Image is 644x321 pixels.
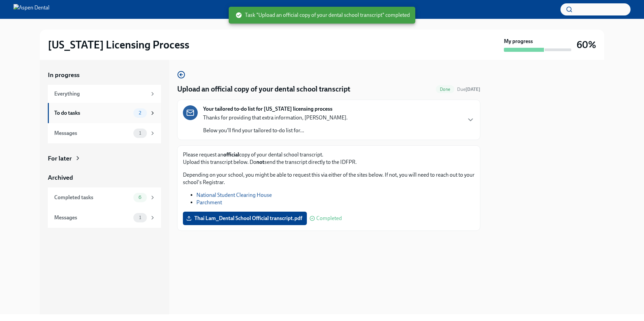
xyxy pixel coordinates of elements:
[203,114,348,121] p: Thanks for providing that extra information, [PERSON_NAME].
[135,110,145,115] span: 2
[465,86,480,92] strong: [DATE]
[48,38,189,51] h2: [US_STATE] Licensing Process
[48,187,161,208] a: Completed tasks6
[135,131,145,136] span: 1
[457,86,480,92] span: Due
[48,123,161,143] a: Messages1
[436,87,454,92] span: Done
[577,39,596,51] h3: 60%
[48,154,72,163] div: For later
[188,215,302,222] span: Thai Lam_Dental School Official transcript.pdf
[256,159,264,165] strong: not
[203,105,332,113] strong: Your tailored to-do list for [US_STATE] licensing process
[48,85,161,103] a: Everything
[183,151,475,166] p: Please request an copy of your dental school transcript. Upload this transcript below. Do send th...
[196,199,222,206] a: Parchment
[54,130,131,137] div: Messages
[13,4,50,15] img: Aspen Dental
[177,84,350,94] h4: Upload an official copy of your dental school transcript
[316,216,342,221] span: Completed
[223,151,239,158] strong: official
[48,208,161,228] a: Messages1
[196,192,272,198] a: National Student Clearing House
[134,195,146,200] span: 6
[504,38,533,45] strong: My progress
[135,215,145,220] span: 1
[54,90,147,98] div: Everything
[48,103,161,123] a: To do tasks2
[54,194,131,201] div: Completed tasks
[183,212,307,225] label: Thai Lam_Dental School Official transcript.pdf
[183,171,475,186] p: Depending on your school, you might be able to request this via either of the sites below. If not...
[235,11,410,19] span: Task "Upload an official copy of your dental school transcript" completed
[203,127,348,134] p: Below you'll find your tailored to-do list for...
[457,86,480,93] span: October 30th, 2025 10:00
[54,214,131,221] div: Messages
[48,154,161,163] a: For later
[48,173,161,182] a: Archived
[54,109,131,117] div: To do tasks
[48,71,161,79] a: In progress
